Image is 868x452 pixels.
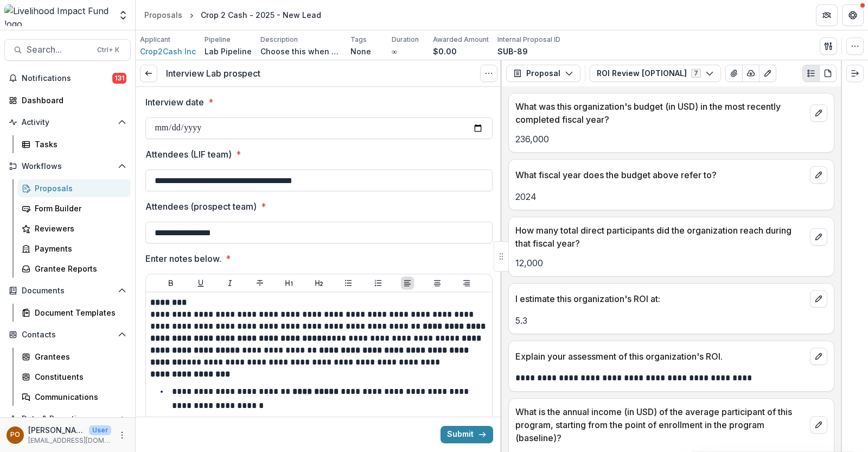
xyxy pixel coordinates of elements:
p: $0.00 [433,46,457,57]
span: Data & Reporting [22,415,113,424]
a: Tasks [17,135,131,153]
a: Grantees [17,348,131,366]
button: Open Documents [4,282,131,299]
img: Livelihood Impact Fund logo [4,4,111,26]
nav: breadcrumb [140,7,325,23]
a: Constituents [17,368,131,386]
a: Document Templates [17,304,131,322]
p: What is the annual income (in USD) of the average participant of this program, starting from the ... [515,405,806,444]
p: 2024 [515,190,827,203]
span: Contacts [22,330,113,340]
button: Notifications131 [4,70,131,87]
p: ∞ [392,46,397,57]
a: Dashboard [4,91,131,109]
p: Pipeline [205,35,231,45]
a: Proposals [17,179,131,197]
button: edit [810,166,827,184]
p: Lab Pipeline [205,46,252,57]
h3: Interview Lab prospect [166,68,260,79]
button: Align Left [401,277,414,290]
span: Notifications [22,74,112,83]
button: Expand right [846,65,864,82]
div: Payments [35,243,122,254]
p: I estimate this organization's ROI at: [515,292,806,305]
div: Document Templates [35,307,122,318]
div: Ctrl + K [95,44,122,56]
div: Grantees [35,351,122,362]
p: Description [260,35,298,45]
button: Proposal [506,65,580,82]
div: Proposals [144,9,182,21]
a: Communications [17,388,131,406]
button: edit [810,228,827,246]
div: Grantee Reports [35,263,122,274]
button: Partners [816,4,838,26]
div: Proposals [35,183,122,194]
button: View Attached Files [725,65,743,82]
p: Choose this when adding a new proposal to the first stage of a pipeline. [260,46,342,57]
p: User [89,425,111,435]
p: Duration [392,35,419,45]
button: Open Contacts [4,326,131,343]
span: Workflows [22,162,113,171]
p: Explain your assessment of this organization's ROI. [515,350,806,363]
a: Payments [17,240,131,258]
button: edit [810,416,827,434]
button: Heading 1 [283,277,296,290]
p: What was this organization's budget (in USD) in the most recently completed fiscal year? [515,100,806,126]
p: 236,000 [515,133,827,146]
button: Bullet List [342,277,355,290]
a: Proposals [140,7,187,23]
button: Open Workflows [4,158,131,175]
p: Enter notes below. [145,252,221,265]
p: Interview date [145,96,204,109]
span: Documents [22,286,113,296]
p: Internal Proposal ID [497,35,560,45]
span: Activity [22,118,113,127]
div: Constituents [35,371,122,382]
p: Awarded Amount [433,35,489,45]
div: Peige Omondi [10,431,20,438]
p: Tags [350,35,367,45]
span: 131 [112,73,126,84]
div: Form Builder [35,203,122,214]
button: Get Help [842,4,864,26]
p: How many total direct participants did the organization reach during that fiscal year? [515,224,806,250]
p: [PERSON_NAME] [28,424,85,436]
div: Communications [35,391,122,403]
button: Open Activity [4,114,131,131]
div: Tasks [35,139,122,150]
button: Edit as form [759,65,776,82]
button: Search... [4,39,131,61]
button: More [116,429,129,442]
button: Align Right [460,277,473,290]
button: edit [810,104,827,122]
button: Plaintext view [802,65,820,82]
button: Heading 2 [312,277,325,290]
p: What fiscal year does the budget above refer to? [515,168,806,181]
span: Search... [27,45,91,55]
button: Options [480,65,497,82]
button: Bold [164,277,177,290]
a: Form Builder [17,199,131,217]
a: Grantee Reports [17,260,131,278]
button: Underline [194,277,207,290]
p: 5.3 [515,314,827,327]
p: None [350,46,371,57]
a: Reviewers [17,219,131,237]
button: Align Center [431,277,444,290]
p: Applicant [140,35,170,45]
div: Crop 2 Cash - 2025 - New Lead [201,9,321,21]
button: Strike [253,277,266,290]
button: Open entity switcher [116,4,131,26]
button: PDF view [819,65,837,82]
a: Crop2Cash Inc [140,46,196,57]
button: Open Data & Reporting [4,410,131,428]
button: edit [810,290,827,307]
button: ROI Review [OPTIONAL]7 [590,65,721,82]
button: Ordered List [372,277,385,290]
button: Italicize [224,277,237,290]
p: [EMAIL_ADDRESS][DOMAIN_NAME] [28,436,111,445]
p: Attendees (LIF team) [145,148,232,161]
